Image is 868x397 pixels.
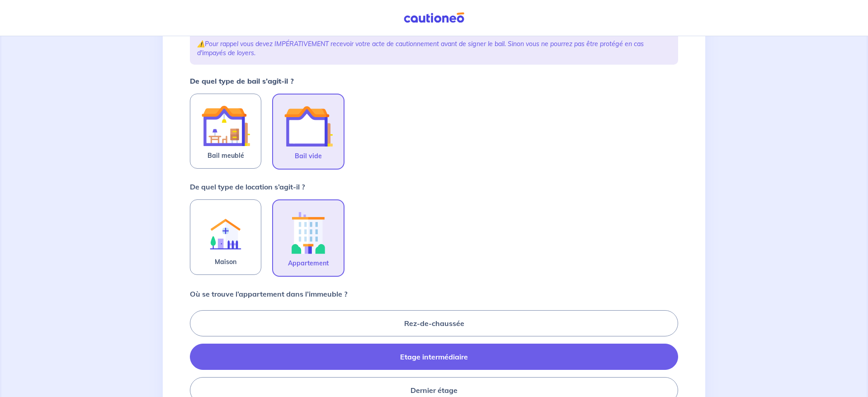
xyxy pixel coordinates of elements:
img: illu_apartment.svg [284,208,333,258]
span: Bail meublé [208,150,244,161]
label: Rez-de-chaussée [190,310,678,336]
p: De quel type de location s’agit-il ? [190,181,305,192]
strong: De quel type de bail s’agit-il ? [190,76,294,85]
img: illu_empty_lease.svg [284,102,333,151]
p: ⚠️ [197,39,671,57]
span: Maison [215,256,236,267]
em: Pour rappel vous devez IMPÉRATIVEMENT recevoir votre acte de cautionnement avant de signer le bai... [197,40,644,57]
p: Où se trouve l’appartement dans l’immeuble ? [190,288,347,299]
span: Bail vide [295,151,322,161]
img: illu_furnished_lease.svg [201,101,250,150]
img: Cautioneo [400,12,468,24]
span: Appartement [288,258,329,269]
img: illu_rent.svg [201,207,250,256]
label: Etage intermédiaire [190,344,678,370]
